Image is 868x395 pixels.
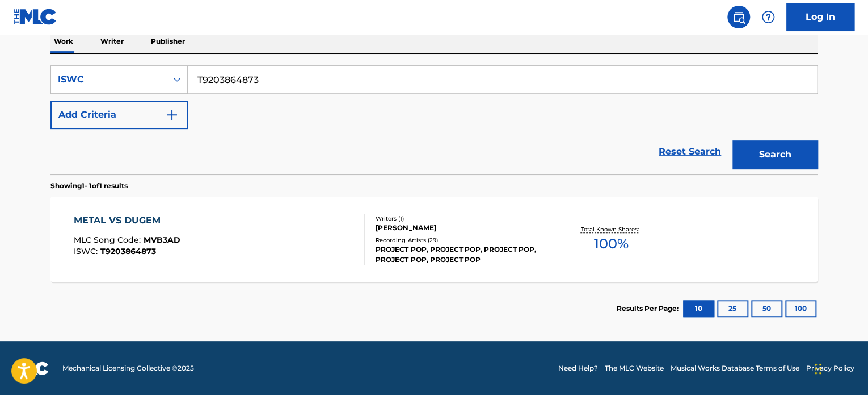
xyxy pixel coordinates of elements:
a: Reset Search [653,139,727,164]
button: 25 [717,300,748,317]
button: Add Criteria [50,101,188,129]
a: Privacy Policy [806,363,854,373]
span: T9203864873 [100,246,156,256]
span: ISWC : [74,246,100,256]
p: Results Per Page: [617,303,681,314]
div: Recording Artists ( 29 ) [376,236,547,244]
div: Writers ( 1 ) [376,214,547,223]
button: Search [732,140,818,169]
button: 50 [751,300,782,317]
div: Drag [815,352,821,386]
span: MVB3AD [144,235,180,245]
a: METAL VS DUGEMMLC Song Code:MVB3ADISWC:T9203864873Writers (1)[PERSON_NAME]Recording Artists (29)P... [50,197,818,282]
img: 9d2ae6d4665cec9f34b9.svg [165,108,179,122]
span: MLC Song Code : [74,235,144,245]
button: 100 [785,300,816,317]
iframe: Chat Widget [811,340,868,395]
form: Search Form [50,65,818,174]
p: Showing 1 - 1 of 1 results [50,181,128,191]
a: Need Help? [558,363,598,373]
p: Writer [97,30,127,53]
a: Log In [786,3,854,31]
a: Musical Works Database Terms of Use [671,363,799,373]
p: Publisher [148,30,188,53]
a: Public Search [727,6,750,28]
button: 10 [683,300,714,317]
div: [PERSON_NAME] [376,223,547,233]
img: help [761,10,775,24]
img: search [732,10,745,24]
div: ISWC [58,73,160,86]
p: Work [50,30,77,53]
div: METAL VS DUGEM [74,214,180,227]
a: The MLC Website [605,363,664,373]
span: Mechanical Licensing Collective © 2025 [62,363,194,373]
img: logo [14,361,49,375]
div: PROJECT POP, PROJECT POP, PROJECT POP, PROJECT POP, PROJECT POP [376,244,547,265]
span: 100 % [593,234,628,254]
p: Total Known Shares: [580,225,641,234]
div: Help [757,6,779,28]
img: MLC Logo [14,9,57,25]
